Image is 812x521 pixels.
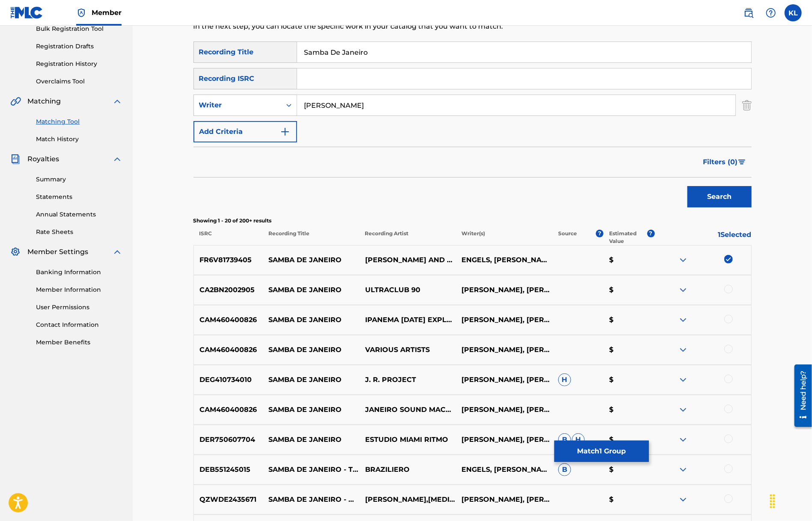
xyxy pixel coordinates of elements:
img: expand [678,285,688,295]
span: Royalties [27,154,59,164]
a: Summary [36,175,122,184]
p: Recording Title [263,230,360,245]
span: Member Settings [27,247,88,257]
p: $ [604,345,654,355]
a: Matching Tool [36,117,122,126]
div: Help [762,4,779,21]
a: Annual Statements [36,210,122,219]
p: SAMBA DE JANEIRO [263,375,359,385]
span: H [572,433,585,446]
img: Delete Criterion [742,95,752,116]
img: Matching [10,96,21,107]
p: [PERSON_NAME], [PERSON_NAME] [456,315,552,325]
img: expand [678,465,688,475]
div: User Menu [785,4,802,21]
p: CA2BN2002905 [194,285,263,295]
p: $ [604,375,654,385]
img: Top Rightsholder [76,8,86,18]
img: expand [678,494,688,505]
p: SAMBA DE JANEIRO [263,285,359,295]
button: Search [687,186,752,207]
p: SAMBA DE JANEIRO [263,255,359,265]
p: In the next step, you can locate the specific work in your catalog that you want to match. [193,21,623,32]
img: expand [678,435,688,445]
p: [PERSON_NAME], [PERSON_NAME], [PERSON_NAME] [456,285,552,295]
p: $ [604,285,654,295]
p: [PERSON_NAME], [PERSON_NAME] [456,405,552,415]
p: ENGELS, [PERSON_NAME], [PERSON_NAME] [456,465,552,475]
img: Royalties [10,154,21,164]
a: Public Search [740,4,757,21]
p: Showing 1 - 20 of 200+ results [193,217,752,225]
img: expand [678,315,688,325]
p: CAM460400826 [194,315,263,325]
p: $ [604,465,654,475]
p: JANEIRO SOUND MACHINE [360,405,456,415]
p: CAM460400826 [194,405,263,415]
span: ? [647,230,655,237]
p: CAM460400826 [194,345,263,355]
div: Writer [199,100,276,110]
p: $ [604,494,654,505]
a: Registration History [36,59,122,68]
img: help [766,8,776,18]
p: ENGELS, [PERSON_NAME], [PERSON_NAME] [456,255,552,265]
span: Matching [27,96,61,107]
p: $ [604,405,654,415]
p: [PERSON_NAME], [PERSON_NAME], [PERSON_NAME] [456,435,552,445]
p: [PERSON_NAME], [PERSON_NAME], [PERSON_NAME] [456,375,552,385]
p: Recording Artist [359,230,456,245]
p: Source [558,230,577,245]
p: DER750607704 [194,435,263,445]
img: expand [678,255,688,265]
p: $ [604,315,654,325]
button: Add Criteria [193,121,297,142]
p: SAMBA DE JANEIRO - HYPERTECHNO [263,494,359,505]
p: ULTRACLUB 90 [360,285,456,295]
p: Writer(s) [456,230,553,245]
a: User Permissions [36,303,122,312]
p: [PERSON_NAME], [PERSON_NAME], [PERSON_NAME], [PERSON_NAME] [456,494,552,505]
p: SAMBA DE JANEIRO [263,315,359,325]
img: expand [112,247,122,257]
p: IPANEMA [DATE] EXPLOSION [360,315,456,325]
span: B [558,433,571,446]
img: expand [678,405,688,415]
img: expand [112,154,122,164]
div: Slepen [766,488,779,514]
iframe: Resource Center [788,361,812,430]
p: SAMBA DE JANEIRO [263,405,359,415]
a: Member Information [36,285,122,294]
span: ? [596,230,604,237]
p: ESTUDIO MIAMI RITMO [360,435,456,445]
p: BRAZILIERO [360,465,456,475]
button: Filters (0) [698,151,752,173]
p: FR6V81739405 [194,255,263,265]
a: Match History [36,135,122,144]
p: ISRC [193,230,263,245]
img: search [744,8,754,18]
button: Match1 Group [554,441,649,462]
div: Chatwidget [769,480,812,521]
img: 9d2ae6d4665cec9f34b9.svg [280,127,290,137]
p: SAMBA DE JANEIRO [263,345,359,355]
form: Search Form [193,41,752,212]
img: expand [678,345,688,355]
span: H [558,373,571,386]
p: J. R. PROJECT [360,375,456,385]
p: $ [604,255,654,265]
a: Member Benefits [36,338,122,347]
p: [PERSON_NAME], [PERSON_NAME] [456,345,552,355]
a: Statements [36,192,122,201]
a: Banking Information [36,268,122,277]
p: DEB551245015 [194,465,263,475]
a: Bulk Registration Tool [36,24,122,33]
a: Rate Sheets [36,228,122,237]
span: Filters ( 0 ) [703,157,738,167]
p: QZWDE2435671 [194,494,263,505]
img: expand [112,96,122,107]
span: B [558,463,571,476]
p: SAMBA DE JANEIRO [263,435,359,445]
